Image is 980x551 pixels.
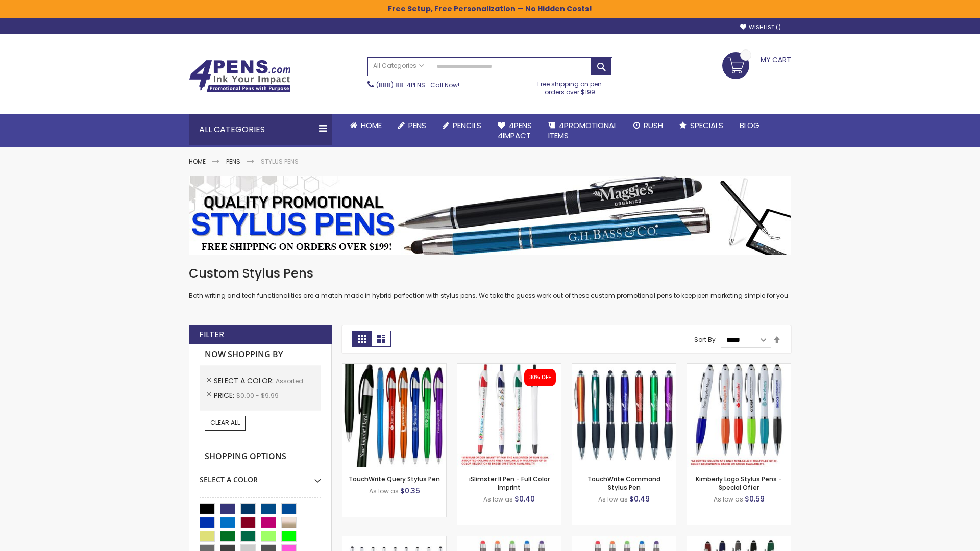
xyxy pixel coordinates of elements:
[189,265,791,300] div: Both writing and tech functionalities are a match made in hybrid perfection with stylus pens. We ...
[342,114,390,137] a: Home
[529,374,551,381] div: 30% OFF
[210,418,240,427] span: Clear All
[390,114,434,137] a: Pens
[514,494,535,504] span: $0.40
[200,467,321,485] div: Select A Color
[261,157,299,166] strong: Stylus Pens
[740,120,759,131] span: Blog
[457,364,561,467] img: iSlimster II - Full Color-Assorted
[373,62,424,70] span: All Categories
[527,76,613,96] div: Free shipping on pen orders over $199
[572,536,676,544] a: Islander Softy Gel with Stylus - ColorJet Imprint-Assorted
[731,114,768,137] a: Blog
[342,364,446,467] img: TouchWrite Query Stylus Pen-Assorted
[696,474,782,491] a: Kimberly Logo Stylus Pens - Special Offer
[540,114,625,147] a: 4PROMOTIONALITEMS
[598,495,628,504] span: As low as
[629,494,650,504] span: $0.49
[342,363,446,372] a: TouchWrite Query Stylus Pen-Assorted
[189,60,291,92] img: 4Pens Custom Pens and Promotional Products
[189,157,206,166] a: Home
[189,114,332,145] div: All Categories
[687,363,791,372] a: Kimberly Logo Stylus Pens-Assorted
[200,344,321,365] strong: Now Shopping by
[214,375,276,386] span: Select A Color
[457,536,561,544] a: Islander Softy Gel Pen with Stylus-Assorted
[214,390,236,400] span: Price
[745,494,765,504] span: $0.59
[694,335,716,344] label: Sort By
[740,23,781,31] a: Wishlist
[205,416,246,430] a: Clear All
[489,114,540,147] a: 4Pens4impact
[368,58,429,74] a: All Categories
[687,536,791,544] a: Custom Soft Touch® Metal Pens with Stylus-Assorted
[453,120,481,131] span: Pencils
[189,265,791,282] h1: Custom Stylus Pens
[400,486,420,496] span: $0.35
[434,114,489,137] a: Pencils
[376,81,425,89] a: (888) 88-4PENS
[200,446,321,468] strong: Shopping Options
[687,364,791,467] img: Kimberly Logo Stylus Pens-Assorted
[199,329,224,340] strong: Filter
[352,331,372,347] strong: Grid
[625,114,671,137] a: Rush
[226,157,240,166] a: Pens
[572,363,676,372] a: TouchWrite Command Stylus Pen-Assorted
[690,120,723,131] span: Specials
[483,495,513,504] span: As low as
[408,120,426,131] span: Pens
[671,114,731,137] a: Specials
[498,120,532,141] span: 4Pens 4impact
[189,176,791,255] img: Stylus Pens
[457,363,561,372] a: iSlimster II - Full Color-Assorted
[361,120,382,131] span: Home
[236,391,279,400] span: $0.00 - $9.99
[369,487,399,495] span: As low as
[376,81,459,89] span: - Call Now!
[572,364,676,467] img: TouchWrite Command Stylus Pen-Assorted
[469,474,550,491] a: iSlimster II Pen - Full Color Imprint
[342,536,446,544] a: Stiletto Advertising Stylus Pens-Assorted
[276,377,303,385] span: Assorted
[349,474,440,483] a: TouchWrite Query Stylus Pen
[587,474,660,491] a: TouchWrite Command Stylus Pen
[714,495,743,504] span: As low as
[548,120,617,141] span: 4PROMOTIONAL ITEMS
[644,120,663,131] span: Rush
